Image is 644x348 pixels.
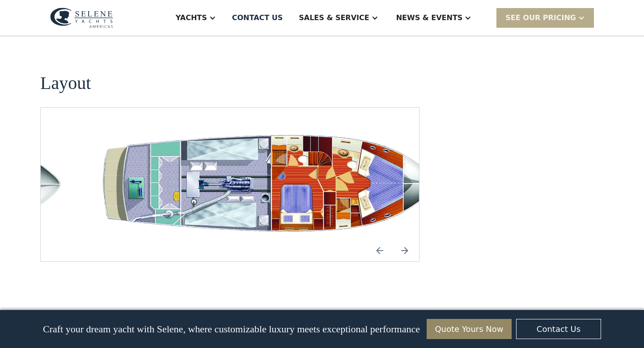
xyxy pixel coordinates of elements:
[396,13,463,23] div: News & EVENTS
[394,240,415,261] img: icon
[232,13,283,23] div: Contact US
[1,314,129,338] span: Tick the box below to receive occasional updates, exclusive offers, and VIP access via text message.
[40,73,91,93] h2: Layout
[369,240,390,261] a: Previous slide
[91,129,455,240] div: 5 / 5
[176,13,207,23] div: Yachts
[427,319,512,339] a: Quote Yours Now
[91,129,455,240] a: open lightbox
[516,319,601,339] a: Contact Us
[496,8,594,27] div: SEE Our Pricing
[50,8,113,28] img: logo
[299,13,369,23] div: Sales & Service
[369,240,390,261] img: icon
[505,13,576,23] div: SEE Our Pricing
[394,240,415,261] a: Next slide
[43,323,420,335] p: Craft your dream yacht with Selene, where customizable luxury meets exceptional performance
